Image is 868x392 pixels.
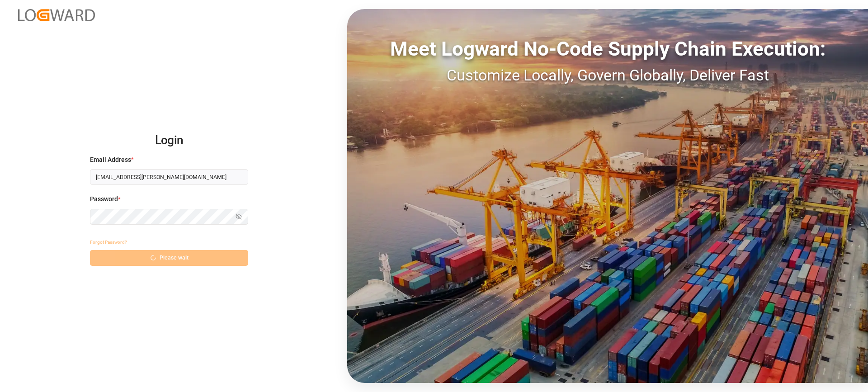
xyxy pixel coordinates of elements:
img: Logward_new_orange.png [18,9,95,21]
h2: Login [90,126,248,155]
span: Password [90,194,118,204]
input: Enter your email [90,169,248,185]
div: Customize Locally, Govern Globally, Deliver Fast [347,64,868,87]
span: Email Address [90,155,131,165]
div: Meet Logward No-Code Supply Chain Execution: [347,34,868,64]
